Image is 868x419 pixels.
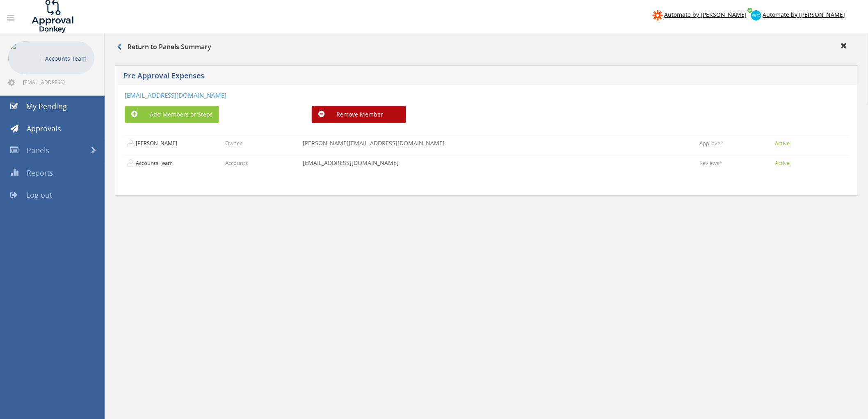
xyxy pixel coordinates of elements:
[700,159,722,167] p: Reviewer
[117,44,211,51] h3: Return to Panels Summary
[27,168,53,178] span: Reports
[312,106,406,123] button: Remove Member
[27,124,61,133] span: Approvals
[225,159,248,167] p: Accounts
[127,140,177,148] p: [PERSON_NAME]
[300,155,697,175] td: [EMAIL_ADDRESS][DOMAIN_NAME]
[775,159,790,167] small: Active
[775,140,790,147] small: Active
[125,91,226,99] a: [EMAIL_ADDRESS][DOMAIN_NAME]
[45,53,90,64] p: Accounts Team
[751,10,761,21] img: xero-logo.png
[300,135,697,155] td: [PERSON_NAME][EMAIL_ADDRESS][DOMAIN_NAME]
[125,106,219,123] button: Add Members or Steps
[700,140,723,147] p: Approver
[127,159,174,167] p: Accounts Team
[225,140,242,147] p: Owner
[27,145,50,155] span: Panels
[653,10,663,21] img: zapier-logomark.png
[26,101,67,111] span: My Pending
[123,72,633,82] h5: Pre Approval Expenses
[23,79,93,85] span: [EMAIL_ADDRESS][DOMAIN_NAME]
[763,11,845,18] span: Automate by [PERSON_NAME]
[665,11,747,18] span: Automate by [PERSON_NAME]
[26,190,52,200] span: Log out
